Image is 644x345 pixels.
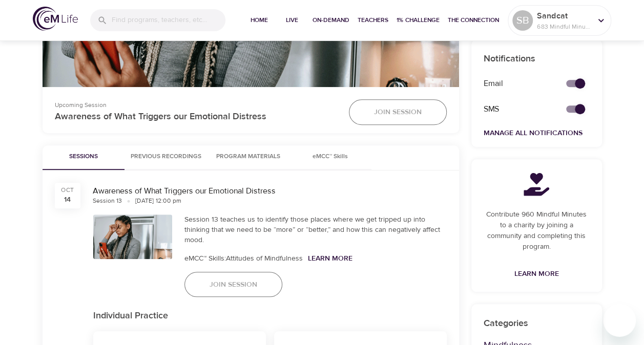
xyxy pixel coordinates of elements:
[210,278,257,291] span: Join Session
[49,152,118,162] span: Sessions
[247,15,272,26] span: Home
[55,100,337,110] p: Upcoming Session
[313,15,349,26] span: On-Demand
[55,110,337,123] p: Awareness of What Triggers our Emotional Distress
[135,197,181,205] div: [DATE] 12:00 pm
[184,272,282,297] button: Join Session
[308,254,352,263] a: Learn More
[374,106,422,119] span: Join Session
[93,185,447,197] div: Awareness of What Triggers our Emotional Distress
[349,99,447,125] button: Join Session
[61,186,74,195] div: Oct
[477,72,554,96] div: Email
[184,214,447,245] div: Session 13 teaches us to identify those places where we get tripped up into thinking that we need...
[603,304,636,337] iframe: Button to launch messaging window
[280,15,304,26] span: Live
[112,9,225,31] input: Find programs, teachers, etc...
[484,209,590,252] p: Contribute 960 Mindful Minutes to a charity by joining a community and completing this program.
[131,152,201,162] span: Previous Recordings
[448,15,499,26] span: The Connection
[484,316,590,330] p: Categories
[510,265,563,284] a: Learn More
[93,309,447,323] p: Individual Practice
[484,52,590,66] p: Notifications
[512,10,533,31] div: SB
[514,268,559,281] span: Learn More
[184,254,303,263] span: eMCC™ Skills: Attitudes of Mindfulness
[64,195,71,205] div: 14
[537,10,591,22] p: Sandcat
[477,97,554,121] div: SMS
[296,152,365,162] span: eMCC™ Skills
[33,7,78,31] img: logo
[397,15,440,26] span: 1% Challenge
[214,152,283,162] span: Program Materials
[484,128,583,138] a: Manage All Notifications
[537,22,591,31] p: 683 Mindful Minutes
[358,15,388,26] span: Teachers
[93,197,122,205] div: Session 13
